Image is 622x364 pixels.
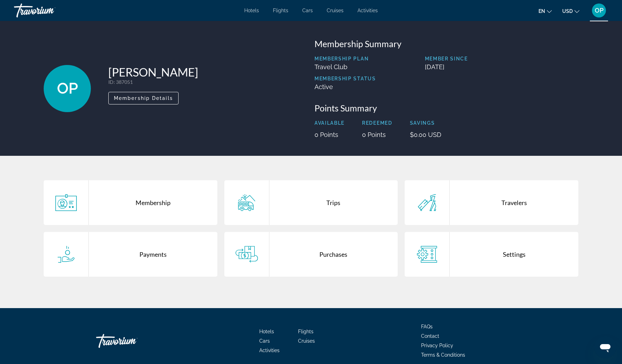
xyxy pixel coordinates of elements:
p: Redeemed [362,120,392,126]
a: Travelers [405,180,578,225]
a: Contact [421,333,439,339]
div: Trips [269,180,398,225]
a: Cars [259,338,270,344]
a: Trips [224,180,398,225]
button: Membership Details [108,92,179,104]
iframe: Button to launch messaging window [594,336,616,358]
div: Purchases [269,232,398,277]
button: Change currency [562,6,579,16]
p: Membership Plan [314,56,376,61]
a: Travorium [96,330,166,351]
h1: [PERSON_NAME] [108,65,198,79]
p: Member Since [425,56,578,61]
a: Cars [302,8,313,13]
a: Hotels [244,8,259,13]
a: Cruises [298,338,315,344]
span: Membership Details [114,95,173,101]
h3: Membership Summary [314,38,578,49]
p: Membership Status [314,76,376,81]
p: : 387051 [108,79,198,85]
span: USD [562,8,573,14]
a: Payments [44,232,217,277]
div: Payments [89,232,217,277]
div: Settings [450,232,578,277]
a: Membership [44,180,217,225]
p: [DATE] [425,63,578,71]
span: OP [57,79,78,97]
h3: Points Summary [314,103,578,113]
button: Change language [538,6,552,16]
a: Hotels [259,329,274,334]
a: Flights [298,329,313,334]
a: Settings [405,232,578,277]
a: Flights [273,8,288,13]
p: Savings [410,120,441,126]
a: Travorium [14,1,84,20]
p: Available [314,120,345,126]
a: Activities [259,348,280,353]
p: $0.00 USD [410,131,441,138]
a: Terms & Conditions [421,352,465,358]
p: Active [314,83,376,90]
p: Travel Club [314,63,376,71]
a: Activities [357,8,378,13]
p: 0 Points [362,131,392,138]
div: Membership [89,180,217,225]
button: User Menu [590,3,608,18]
a: Membership Details [108,93,179,101]
a: Cruises [327,8,343,13]
p: 0 Points [314,131,345,138]
a: FAQs [421,324,433,329]
span: ID [108,79,114,85]
span: OP [595,7,603,14]
div: Travelers [450,180,578,225]
span: en [538,8,545,14]
a: Purchases [224,232,398,277]
a: Privacy Policy [421,343,453,348]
